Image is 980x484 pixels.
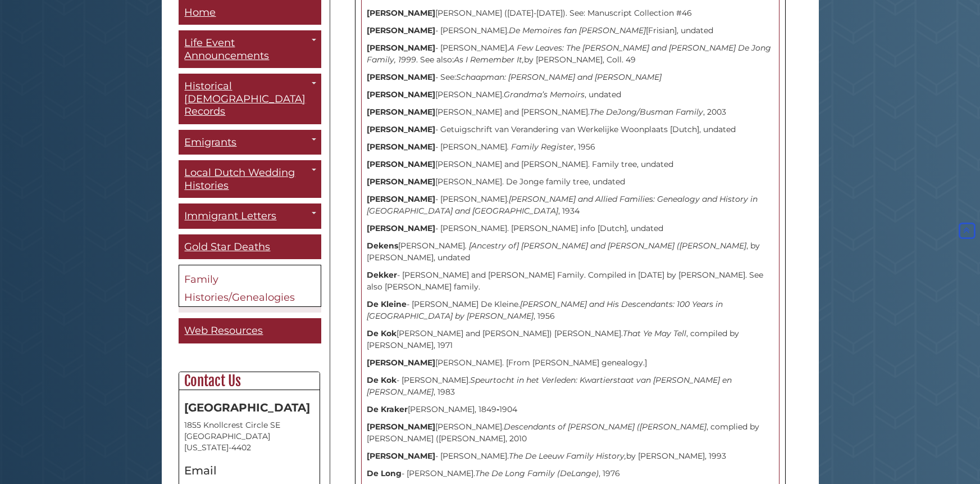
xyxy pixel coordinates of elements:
[367,8,436,18] strong: [PERSON_NAME]
[367,42,773,66] p: - [PERSON_NAME]. . See also: by [PERSON_NAME], Coll. 49
[179,265,321,307] a: Family Histories/Genealogies
[367,159,773,170] p: [PERSON_NAME] and [PERSON_NAME]. Family tree, undated
[185,241,271,253] span: Gold Star Deaths
[185,274,295,304] span: Family Histories/Genealogies
[367,375,732,397] i: Speurtocht in het Verleden: Kwartierstaat van [PERSON_NAME] en [PERSON_NAME]
[367,468,773,480] p: - [PERSON_NAME]. , 1976
[367,194,758,216] i: [PERSON_NAME] and Allied Families: Genealogy and History in [GEOGRAPHIC_DATA] and [GEOGRAPHIC_DATA]
[504,422,707,432] i: Descendants of [PERSON_NAME] ([PERSON_NAME]
[466,241,747,251] i: . [Ancestry of] [PERSON_NAME] and [PERSON_NAME] ([PERSON_NAME]
[508,194,509,204] i: .
[509,25,646,35] i: De Memoires fan [PERSON_NAME]
[367,421,773,445] p: [PERSON_NAME]. , complied by [PERSON_NAME] ([PERSON_NAME], 2010
[367,43,436,53] strong: [PERSON_NAME]
[509,451,627,461] i: The De Leeuw Family History,
[367,451,436,461] strong: [PERSON_NAME]
[367,298,773,322] p: - [PERSON_NAME] De Kleine. , 1956
[179,319,321,344] a: Web Resources
[185,419,314,453] address: 1855 Knollcrest Circle SE [GEOGRAPHIC_DATA][US_STATE]-4402
[179,130,321,155] a: Emigrants
[179,234,321,260] a: Gold Star Deaths
[367,193,773,217] p: - [PERSON_NAME] , 1934
[367,375,397,385] strong: De Kok
[367,124,436,134] strong: [PERSON_NAME]
[367,241,399,251] strong: Dekens
[508,142,575,152] i: . Family Register
[590,107,704,117] i: The DeJong/Busman Family
[367,141,773,153] p: - [PERSON_NAME] , 1956
[457,72,662,82] i: Schaapman: [PERSON_NAME] and [PERSON_NAME]
[367,468,402,478] strong: De Long
[367,299,723,321] i: [PERSON_NAME] and His Descendants: 100 Years in [GEOGRAPHIC_DATA] by [PERSON_NAME]
[367,43,772,65] i: A Few Leaves: The [PERSON_NAME] and [PERSON_NAME] De Jong Family, 1999
[367,374,773,398] p: - [PERSON_NAME]. , 1983
[367,422,436,432] strong: [PERSON_NAME]
[367,176,773,188] p: [PERSON_NAME]. De Jonge family tree, undated
[367,357,773,369] p: [PERSON_NAME]. [From [PERSON_NAME] genealogy.]
[185,401,311,414] strong: [GEOGRAPHIC_DATA]
[367,142,436,152] strong: [PERSON_NAME]
[179,372,320,390] h2: Contact Us
[367,223,436,233] strong: [PERSON_NAME]
[367,106,773,118] p: [PERSON_NAME] and [PERSON_NAME]. , 2003
[367,89,773,101] p: [PERSON_NAME]. , undated
[367,89,436,99] strong: [PERSON_NAME]
[367,177,436,187] strong: [PERSON_NAME]
[367,223,773,234] p: - [PERSON_NAME]. [PERSON_NAME] info [Dutch], undated
[367,25,773,37] p: - [PERSON_NAME]. [Frisian], undated
[179,31,321,69] a: Life Event Announcements
[956,226,977,236] a: Back to Top
[185,136,237,148] span: Emigrants
[367,269,773,293] p: - [PERSON_NAME] and [PERSON_NAME] Family. Compiled in [DATE] by [PERSON_NAME]. See also [PERSON_N...
[185,167,295,192] span: Local Dutch Wedding Histories
[367,270,398,280] strong: Dekker
[185,6,216,19] span: Home
[367,194,436,204] strong: [PERSON_NAME]
[497,404,500,414] strong: -
[367,404,773,415] p: [PERSON_NAME], 1849 1904
[367,25,436,35] strong: [PERSON_NAME]
[367,124,773,135] p: - Getuigschrift van Verandering van Werkelijke Woonplaats [Dutch], undated
[367,107,436,117] strong: [PERSON_NAME]
[367,450,773,462] p: - [PERSON_NAME]. by [PERSON_NAME], 1993
[367,159,436,169] strong: [PERSON_NAME]
[185,37,270,62] span: Life Event Announcements
[179,74,321,125] a: Historical [DEMOGRAPHIC_DATA] Records
[185,325,263,337] span: Web Resources
[367,328,773,351] p: [PERSON_NAME] and [PERSON_NAME]) [PERSON_NAME]. , compiled by [PERSON_NAME], 1971
[179,161,321,198] a: Local Dutch Wedding Histories
[454,55,525,65] i: As I Remember It,
[476,468,599,478] i: The De Long Family (DeLange)
[179,204,321,229] a: Immigrant Letters
[367,71,773,83] p: - See:
[185,210,277,223] span: Immigrant Letters
[504,89,585,99] i: Grandma’s Memoirs
[185,464,314,477] h4: Email
[367,240,773,264] p: [PERSON_NAME] , by [PERSON_NAME], undated
[367,328,397,338] strong: De Kok
[367,72,436,82] strong: [PERSON_NAME]
[367,7,773,19] p: [PERSON_NAME] ([DATE]-[DATE]). See: Manuscript Collection #46
[623,328,687,338] i: That Ye May Tell
[185,80,306,118] span: Historical [DEMOGRAPHIC_DATA] Records
[367,299,407,309] strong: De Kleine
[367,404,408,414] strong: De Kraker
[367,358,436,368] strong: [PERSON_NAME]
